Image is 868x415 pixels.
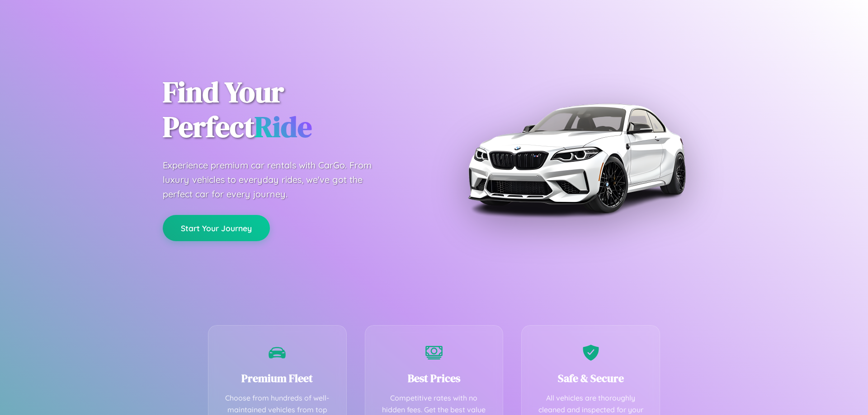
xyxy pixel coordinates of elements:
[463,45,689,271] img: Premium BMW car rental vehicle
[379,371,490,386] h3: Best Prices
[163,75,420,145] h1: Find Your Perfect
[163,158,389,201] p: Experience premium car rentals with CarGo. From luxury vehicles to everyday rides, we've got the ...
[535,371,646,386] h3: Safe & Secure
[255,107,312,146] span: Ride
[222,371,333,386] h3: Premium Fleet
[163,215,270,241] button: Start Your Journey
